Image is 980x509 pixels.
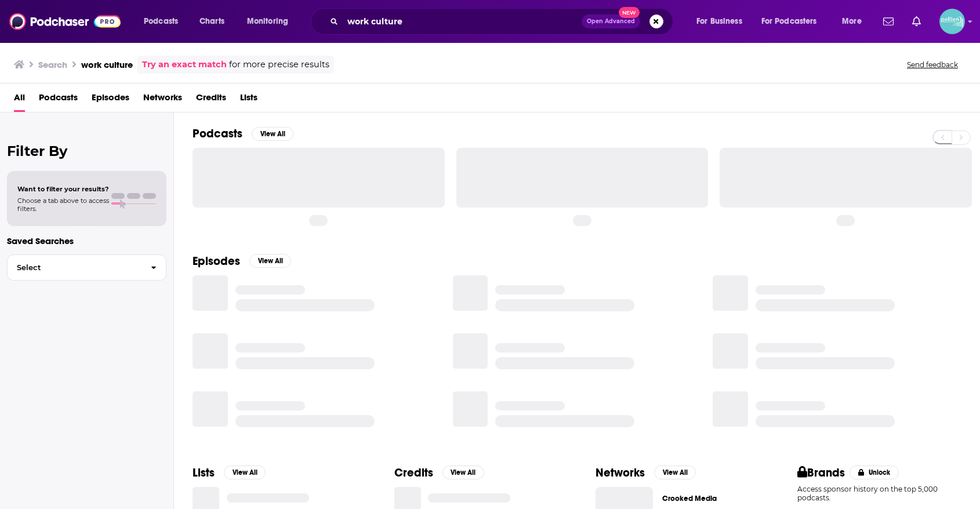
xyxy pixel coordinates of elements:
[761,13,817,30] span: For Podcasters
[136,12,193,31] button: open menu
[229,58,329,71] span: for more precise results
[582,14,640,28] button: Open AdvancedNew
[224,466,266,479] button: View All
[587,19,635,24] span: Open Advanced
[322,8,684,35] div: Search podcasts, credits, & more...
[696,13,742,30] span: For Business
[394,466,433,480] h2: Credits
[81,59,133,70] h3: work culture
[38,59,67,70] h3: Search
[196,88,226,112] a: Credits
[193,126,293,141] a: PodcastsView All
[193,466,266,480] a: ListsView All
[879,12,898,31] a: Show notifications dropdown
[619,7,640,18] span: New
[939,9,965,34] button: Show profile menu
[17,197,109,213] span: Choose a tab above to access filters.
[7,254,166,281] button: Select
[247,13,288,30] span: Monitoring
[17,185,109,193] span: Want to filter your results?
[834,12,876,31] button: open menu
[193,254,291,268] a: EpisodesView All
[394,466,484,480] a: CreditsView All
[249,254,291,268] button: View All
[193,254,240,268] h2: Episodes
[142,58,227,71] a: Try an exact match
[908,12,925,31] a: Show notifications dropdown
[144,13,178,30] span: Podcasts
[842,13,862,30] span: More
[754,12,834,31] button: open menu
[688,12,757,31] button: open menu
[9,10,121,32] img: Podchaser - Follow, Share and Rate Podcasts
[192,12,231,31] a: Charts
[39,88,78,112] a: Podcasts
[797,485,962,502] p: Access sponsor history on the top 5,000 podcasts.
[343,12,582,31] input: Search podcasts, credits, & more...
[193,466,215,480] h2: Lists
[239,12,303,31] button: open menu
[7,143,166,159] h2: Filter By
[654,466,696,479] button: View All
[662,494,717,503] span: Crooked Media
[442,466,484,479] button: View All
[596,466,696,480] a: NetworksView All
[193,126,242,141] h2: Podcasts
[7,235,166,246] p: Saved Searches
[240,88,257,112] a: Lists
[8,264,141,271] span: Select
[252,127,293,141] button: View All
[797,466,845,480] h2: Brands
[903,60,961,70] button: Send feedback
[143,88,182,112] a: Networks
[939,9,965,34] img: User Profile
[850,466,899,479] button: Unlock
[14,88,25,112] a: All
[596,466,645,480] h2: Networks
[92,88,129,112] a: Episodes
[199,13,224,30] span: Charts
[939,9,965,34] span: Logged in as JessicaPellien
